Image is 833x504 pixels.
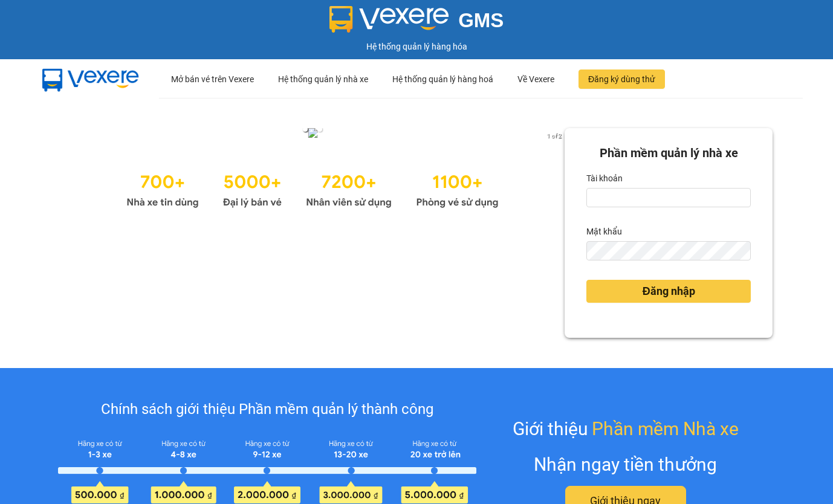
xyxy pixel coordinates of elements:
span: Đăng ký dùng thử [588,73,655,86]
input: Mật khẩu [586,241,751,260]
span: Đăng nhập [643,283,695,300]
div: Về Vexere [517,60,554,99]
div: Hệ thống quản lý nhà xe [278,60,368,99]
span: GMS [458,9,504,31]
label: Tài khoản [586,169,623,188]
div: Nhận ngay tiền thưởng [534,450,717,479]
button: Đăng nhập [586,280,751,303]
button: next slide / item [548,128,565,141]
img: policy-intruduce-detail.png [58,436,476,503]
div: Giới thiệu [513,415,739,443]
div: Hệ thống quản lý hàng hoá [392,60,493,99]
input: Tài khoản [586,188,751,207]
img: logo 2 [329,6,449,33]
li: slide item 2 [317,127,322,132]
div: Mở bán vé trên Vexere [171,60,254,99]
li: slide item 1 [303,127,308,132]
img: Statistics.png [126,166,499,212]
button: previous slide / item [60,128,77,141]
label: Mật khẩu [586,222,622,241]
span: Phần mềm Nhà xe [592,415,739,443]
div: Chính sách giới thiệu Phần mềm quản lý thành công [58,398,476,421]
div: Hệ thống quản lý hàng hóa [3,40,830,53]
a: GMS [329,18,504,28]
img: mbUUG5Q.png [30,59,151,99]
p: 1 of 2 [543,128,565,144]
button: Đăng ký dùng thử [579,69,665,89]
div: Phần mềm quản lý nhà xe [586,144,751,163]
